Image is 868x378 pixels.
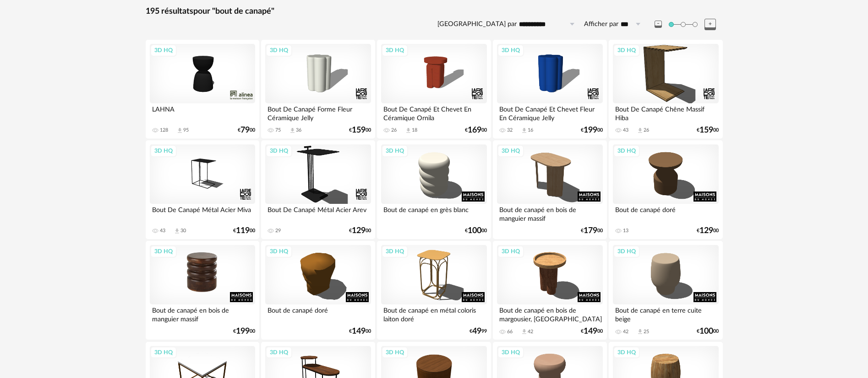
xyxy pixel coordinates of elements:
div: 3D HQ [613,145,640,157]
div: 3D HQ [266,145,292,157]
div: 26 [391,127,397,133]
span: 100 [699,328,713,335]
label: Afficher par [584,20,618,29]
div: Bout de canapé doré [613,204,718,222]
div: 25 [644,329,649,335]
div: 3D HQ [497,346,524,358]
div: Bout De Canapé Chêne Massif Hiba [613,103,718,122]
div: 42 [623,329,628,335]
label: [GEOGRAPHIC_DATA] par [437,20,517,29]
div: 3D HQ [497,145,524,157]
a: 3D HQ Bout de canapé en terre cuite beige 42 Download icon 25 €10000 [609,241,722,340]
div: € 00 [238,127,255,133]
div: € 00 [465,127,487,133]
span: Download icon [176,127,183,134]
span: Download icon [637,328,644,335]
div: Bout de canapé doré [265,304,371,323]
div: Bout de canapé en bois de margousier, [GEOGRAPHIC_DATA] et... [497,304,602,323]
div: € 00 [697,328,719,335]
div: 43 [623,127,628,133]
span: 169 [468,127,481,133]
div: 3D HQ [150,346,177,358]
span: 119 [236,228,250,234]
span: 179 [584,228,597,234]
div: 3D HQ [150,245,177,257]
div: 3D HQ [613,44,640,56]
div: € 00 [697,228,719,234]
span: Download icon [405,127,412,134]
a: 3D HQ Bout de canapé en bois de margousier, [GEOGRAPHIC_DATA] et... 66 Download icon 42 €14900 [493,241,606,340]
div: 3D HQ [382,44,408,56]
div: € 00 [581,228,603,234]
div: 3D HQ [497,245,524,257]
a: 3D HQ Bout de canapé en grès blanc €10000 [377,140,491,239]
a: 3D HQ Bout de canapé en bois de manguier massif €17900 [493,140,606,239]
a: 3D HQ Bout De Canapé Et Chevet Fleur En Céramique Jelly 32 Download icon 16 €19900 [493,40,606,138]
div: 43 [160,228,165,234]
span: Download icon [521,328,528,335]
div: 66 [507,329,513,335]
div: Bout De Canapé Et Chevet En Céramique Ornila [381,103,486,122]
div: Bout de canapé en bois de manguier massif [497,204,602,222]
div: 3D HQ [613,245,640,257]
div: Bout De Canapé Métal Acier Miva [150,204,255,222]
a: 3D HQ Bout De Canapé Et Chevet En Céramique Ornila 26 Download icon 18 €16900 [377,40,491,138]
div: 95 [183,127,189,133]
div: 3D HQ [382,145,408,157]
div: 26 [644,127,649,133]
div: 3D HQ [266,346,292,358]
a: 3D HQ Bout De Canapé Forme Fleur Céramique Jelly 75 Download icon 36 €15900 [261,40,375,138]
span: 159 [699,127,713,133]
span: 129 [699,228,713,234]
div: LAHNA [150,103,255,122]
a: 3D HQ Bout de canapé en bois de manguier massif €19900 [146,241,259,340]
div: € 00 [349,127,371,133]
a: 3D HQ Bout de canapé doré 13 €12900 [609,140,722,239]
span: 149 [352,328,366,335]
div: 3D HQ [150,44,177,56]
div: 29 [275,228,281,234]
div: € 00 [581,328,603,335]
div: 36 [296,127,301,133]
span: 159 [352,127,366,133]
span: 49 [472,328,481,335]
div: 32 [507,127,513,133]
div: Bout de canapé en métal coloris laiton doré [381,304,486,323]
div: Bout De Canapé Forme Fleur Céramique Jelly [265,103,371,122]
a: 3D HQ LAHNA 128 Download icon 95 €7900 [146,40,259,138]
div: 3D HQ [266,44,292,56]
div: 3D HQ [150,145,177,157]
div: Bout de canapé en grès blanc [381,204,486,222]
span: 100 [468,228,481,234]
div: 3D HQ [266,245,292,257]
div: 42 [528,329,533,335]
div: € 00 [349,328,371,335]
span: 199 [236,328,250,335]
div: 128 [160,127,168,133]
div: € 00 [465,228,487,234]
div: 3D HQ [382,346,408,358]
div: 13 [623,228,628,234]
div: € 00 [581,127,603,133]
div: Bout De Canapé Et Chevet Fleur En Céramique Jelly [497,103,602,122]
div: € 00 [697,127,719,133]
a: 3D HQ Bout de canapé doré €14900 [261,241,375,340]
a: 3D HQ Bout de canapé en métal coloris laiton doré €4999 [377,241,491,340]
span: 199 [584,127,597,133]
div: 195 résultats [146,6,723,17]
a: 3D HQ Bout De Canapé Métal Acier Miva 43 Download icon 30 €11900 [146,140,259,239]
div: € 00 [233,328,255,335]
span: Download icon [289,127,296,134]
div: Bout de canapé en bois de manguier massif [150,304,255,323]
span: 129 [352,228,366,234]
span: 79 [240,127,250,133]
div: Bout De Canapé Métal Acier Arev [265,204,371,222]
div: 3D HQ [382,245,408,257]
div: 3D HQ [497,44,524,56]
div: € 99 [469,328,487,335]
a: 3D HQ Bout De Canapé Chêne Massif Hiba 43 Download icon 26 €15900 [609,40,722,138]
div: 75 [275,127,281,133]
span: 149 [584,328,597,335]
div: € 00 [349,228,371,234]
div: 3D HQ [613,346,640,358]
